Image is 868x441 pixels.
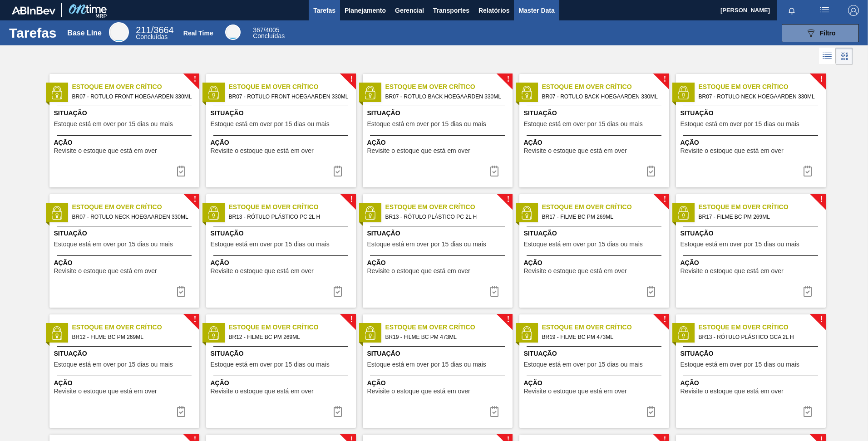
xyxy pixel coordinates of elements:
[524,147,627,154] span: Revisite o estoque que está em over
[72,92,192,102] span: BR07 - ROTULO FRONT HOEGAARDEN 330ML
[170,402,192,421] div: Completar tarefa: 29766679
[211,138,354,147] span: Ação
[483,162,505,180] div: Completar tarefa: 29766675
[836,48,853,65] div: Visão em Cards
[313,5,335,16] span: Tarefas
[524,268,627,274] span: Revisite o estoque que está em over
[229,212,349,222] span: BR13 - RÓTULO PLÁSTICO PC 2L H
[253,26,263,34] span: 367
[253,32,285,39] span: Concluídas
[524,229,667,238] span: Situação
[211,378,354,388] span: Ação
[363,326,377,340] img: status
[193,316,196,323] span: !
[524,241,643,248] span: Estoque está em over por 15 dias ou mais
[802,166,813,176] img: icon-task complete
[681,121,799,127] span: Estoque está em over por 15 dias ou mais
[699,82,826,92] span: Estoque em Over Crítico
[136,33,168,40] span: Concluídas
[524,258,667,268] span: Ação
[819,48,836,65] div: Visão em Lista
[367,388,470,395] span: Revisite o estoque que está em over
[489,286,500,297] img: icon-task complete
[663,316,666,323] span: !
[676,326,690,340] img: status
[385,82,513,92] span: Estoque em Over Crítico
[640,162,662,180] div: Completar tarefa: 29766675
[363,206,377,220] img: status
[350,76,353,83] span: !
[170,282,192,300] div: Completar tarefa: 29766676
[327,162,349,180] div: Completar tarefa: 29766674
[681,108,824,118] span: Situação
[207,326,220,340] img: status
[646,166,656,176] img: icon-task complete
[211,388,314,395] span: Revisite o estoque que está em over
[367,361,486,368] span: Estoque está em over por 15 dias ou mais
[9,28,57,38] h1: Tarefas
[483,402,505,421] div: Completar tarefa: 29766680
[183,29,213,37] div: Real Time
[211,147,314,154] span: Revisite o estoque que está em over
[640,162,662,180] button: icon-task complete
[385,212,505,222] span: BR13 - RÓTULO PLÁSTICO PC 2L H
[681,268,784,274] span: Revisite o estoque que está em over
[367,108,510,118] span: Situação
[50,206,64,220] img: status
[54,138,197,147] span: Ação
[327,162,349,180] button: icon-task complete
[176,406,187,417] img: icon-task complete
[332,406,343,417] img: icon-task complete
[363,86,377,99] img: status
[72,202,199,212] span: Estoque em Over Crítico
[681,229,824,238] span: Situação
[542,92,662,102] span: BR07 - ROTULO BACK HOEGAARDEN 330ML
[640,282,662,300] div: Completar tarefa: 29766678
[489,406,500,417] img: icon-task complete
[109,22,129,42] div: Base Line
[848,5,859,16] img: Logout
[72,332,192,342] span: BR12 - FILME BC PM 269ML
[327,402,349,421] div: Completar tarefa: 29766679
[640,282,662,300] button: icon-task complete
[50,326,64,340] img: status
[797,402,819,421] div: Completar tarefa: 29766681
[782,24,859,42] button: Filtro
[681,147,784,154] span: Revisite o estoque que está em over
[640,402,662,421] div: Completar tarefa: 29766680
[676,86,690,99] img: status
[483,282,505,300] button: icon-task complete
[663,76,666,83] span: !
[136,26,173,40] div: Base Line
[524,349,667,358] span: Situação
[542,212,662,222] span: BR17 - FILME BC PM 269ML
[67,29,102,37] div: Base Line
[478,5,509,16] span: Relatórios
[367,138,510,147] span: Ação
[699,202,826,212] span: Estoque em Over Crítico
[820,196,823,203] span: !
[797,282,819,300] div: Completar tarefa: 29766678
[542,323,669,332] span: Estoque em Over Crítico
[54,268,157,274] span: Revisite o estoque que está em over
[170,402,192,421] button: icon-task complete
[524,108,667,118] span: Situação
[699,332,819,342] span: BR13 - RÓTULO PLÁSTICO GCA 2L H
[170,282,192,300] button: icon-task complete
[54,388,157,395] span: Revisite o estoque que está em over
[542,202,669,212] span: Estoque em Over Crítico
[542,332,662,342] span: BR19 - FILME BC PM 473ML
[524,388,627,395] span: Revisite o estoque que está em over
[385,92,505,102] span: BR07 - ROTULO BACK HOEGAARDEN 330ML
[332,166,343,176] img: icon-task complete
[54,349,197,358] span: Situação
[802,406,813,417] img: icon-task complete
[797,162,819,180] button: icon-task complete
[54,258,197,268] span: Ação
[367,229,510,238] span: Situação
[802,286,813,297] img: icon-task complete
[327,282,349,300] div: Completar tarefa: 29766677
[385,202,513,212] span: Estoque em Over Crítico
[367,147,470,154] span: Revisite o estoque que está em over
[170,162,192,180] button: icon-task complete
